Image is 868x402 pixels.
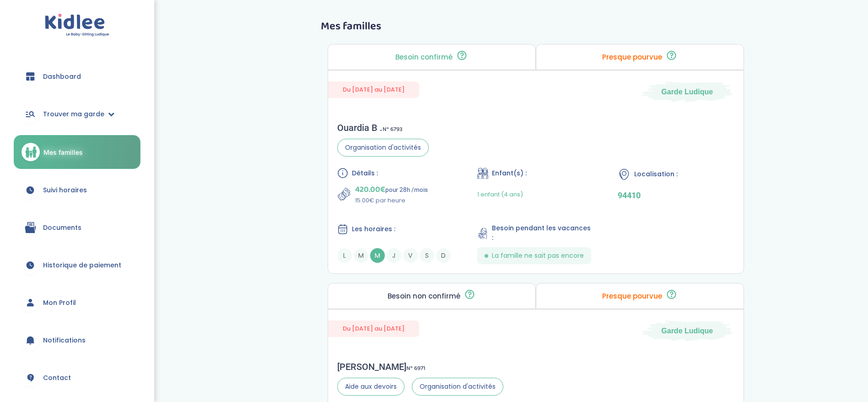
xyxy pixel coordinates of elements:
span: 1 enfant (4 ans) [477,190,523,199]
span: 420.00€ [355,183,385,196]
span: Historique de paiement [43,261,121,270]
span: Notifications [43,336,86,345]
span: L [337,248,352,263]
a: Mon Profil [14,286,140,319]
span: Garde Ludique [661,326,713,336]
span: Du [DATE] au [DATE] [328,321,419,337]
span: S [420,248,434,263]
h3: Mes familles [321,21,751,33]
span: Organisation d'activités [337,139,429,157]
a: Documents [14,211,140,244]
span: M [370,248,385,263]
p: pour 28h /mois [355,183,428,196]
span: Documents [43,223,81,233]
span: Garde Ludique [661,87,713,97]
p: Besoin confirmé [395,54,453,61]
a: Historique de paiement [14,249,140,282]
div: [PERSON_NAME] [337,361,503,372]
span: Besoin pendant les vacances : [492,223,594,243]
span: Organisation d'activités [412,378,503,396]
span: Trouver ma garde [43,109,104,119]
p: Presque pourvue [602,54,662,61]
span: Mes familles [43,147,83,157]
span: Mon Profil [43,298,76,308]
span: La famille ne sait pas encore [492,251,584,261]
span: J [387,248,401,263]
p: 94410 [618,190,734,200]
span: Détails : [352,168,378,178]
span: Enfant(s) : [492,168,527,178]
span: Localisation : [634,169,678,179]
span: D [436,248,451,263]
a: Notifications [14,324,140,357]
span: Contact [43,373,71,383]
p: Besoin non confirmé [388,293,460,300]
a: Trouver ma garde [14,98,140,130]
a: Contact [14,361,140,394]
div: Ouardia B . [337,122,429,133]
span: Suivi horaires [43,185,87,195]
span: N° 6793 [383,125,403,134]
span: N° 6971 [406,364,426,373]
span: V [403,248,418,263]
p: 15.00€ par heure [355,196,428,205]
a: Mes familles [14,135,140,169]
a: Suivi horaires [14,174,140,206]
a: Dashboard [14,60,140,93]
span: Les horaires : [352,224,395,234]
span: Aide aux devoirs [337,378,404,396]
span: M [354,248,368,263]
p: Presque pourvue [602,293,662,300]
img: logo.svg [45,14,109,37]
span: Dashboard [43,72,81,81]
span: Du [DATE] au [DATE] [328,81,419,98]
